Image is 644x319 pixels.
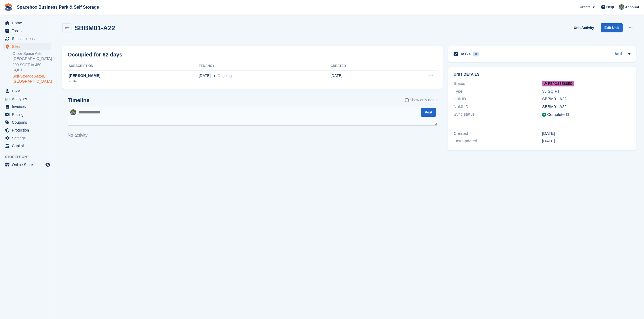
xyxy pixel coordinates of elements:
th: Subscription [68,62,199,70]
span: Pricing [12,111,44,118]
th: Created [331,62,392,70]
a: 200 SQFT to 450 SQFT [12,62,51,73]
a: menu [3,119,51,126]
a: Unit Activity [572,23,596,32]
a: menu [3,134,51,142]
a: menu [3,111,51,118]
div: Complete [547,112,564,118]
h2: Timeline [68,97,90,103]
div: 23167 [68,79,199,83]
a: Add [615,51,622,57]
span: Create [580,4,590,10]
a: Spacebox Business Park & Self Storage [15,3,101,12]
span: Online Store [12,161,44,169]
img: sahil [619,4,624,10]
a: Self-Storage Aston, [GEOGRAPHIC_DATA] [12,74,51,84]
span: Ongoing [217,73,232,78]
div: Status [454,80,542,87]
a: menu [3,161,51,169]
span: Capital [12,142,44,150]
div: Nokē ID [454,104,542,110]
h2: Occupied for 62 days [68,51,122,59]
span: Subscriptions [12,35,44,42]
a: Office Space Aston, [GEOGRAPHIC_DATA] [12,51,51,61]
span: Invoices [12,103,44,110]
span: [DATE] [199,73,211,79]
span: Coupons [12,119,44,126]
button: Post [421,108,436,117]
img: stora-icon-8386f47178a22dfd0bd8f6a31ec36ba5ce8667c1dd55bd0f319d3a0aa187defe.svg [4,3,12,11]
img: sahil [70,109,76,115]
div: Last updated [454,138,542,144]
h2: SBBM01-A22 [75,24,115,32]
a: menu [3,95,51,103]
span: Protection [12,126,44,134]
img: icon-info-grey-7440780725fd019a000dd9b08b2336e03edf1995a4989e88bcd33f0948082b44.svg [566,113,569,116]
a: menu [3,27,51,35]
div: SBBM01-A22 [542,96,630,102]
div: Created [454,130,542,137]
span: Help [606,4,614,10]
div: 0 [473,52,479,56]
a: menu [3,103,51,110]
span: Tasks [12,27,44,35]
span: Sites [12,43,44,50]
a: menu [3,126,51,134]
a: menu [3,43,51,50]
a: menu [3,142,51,150]
a: menu [3,19,51,27]
span: Repossessed [542,81,574,86]
div: [DATE] [542,130,630,137]
span: Home [12,19,44,27]
h2: Unit details [454,72,630,77]
span: CRM [12,87,44,95]
div: [DATE] [542,138,630,144]
a: 35 SQ FT [542,89,560,93]
input: Show only notes [405,97,409,103]
a: Edit Unit [601,23,623,32]
a: menu [3,87,51,95]
a: menu [3,35,51,42]
div: SBBM01-A22 [542,104,630,110]
div: Sync status [454,111,542,118]
h2: Tasks [460,52,471,56]
span: Settings [12,134,44,142]
td: [DATE] [331,70,392,86]
span: Account [625,5,639,10]
a: Preview store [45,162,51,168]
span: Storefront [5,154,54,160]
p: No activity [68,132,437,139]
div: Type [454,88,542,95]
th: Tenancy [199,62,331,70]
span: Analytics [12,95,44,103]
div: [PERSON_NAME] [68,73,199,79]
label: Show only notes [405,97,438,103]
div: Unit ID [454,96,542,102]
